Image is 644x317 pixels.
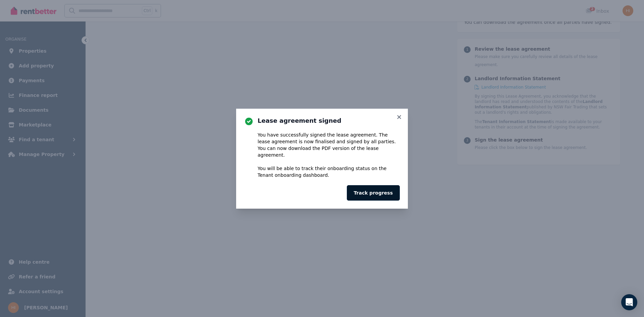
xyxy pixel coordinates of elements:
[621,294,637,310] div: Open Intercom Messenger
[347,185,400,201] button: Track progress
[258,131,400,178] div: You have successfully signed the lease agreement. The lease agreement is now . You can now downlo...
[258,165,400,178] p: You will be able to track their onboarding status on the Tenant onboarding dashboard.
[315,139,394,144] span: finalised and signed by all parties
[258,117,400,125] h3: Lease agreement signed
